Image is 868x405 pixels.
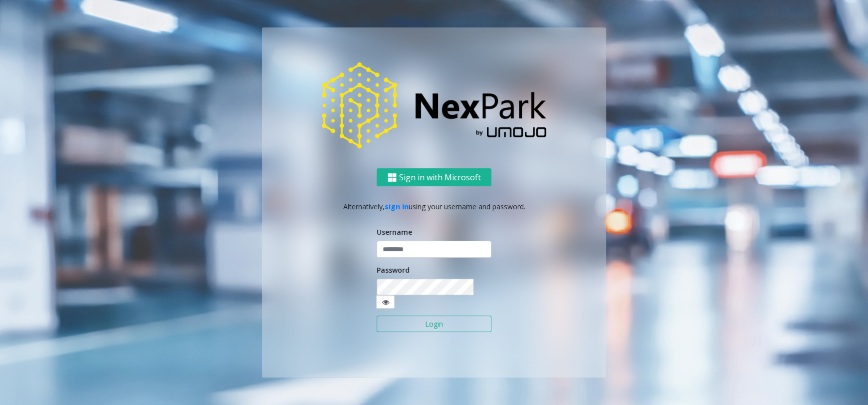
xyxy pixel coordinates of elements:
[377,168,491,187] button: Sign in with Microsoft
[377,227,412,237] label: Username
[377,265,410,275] label: Password
[272,201,596,212] p: Alternatively, using your username and password.
[385,202,409,211] a: sign in
[377,316,491,333] button: Login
